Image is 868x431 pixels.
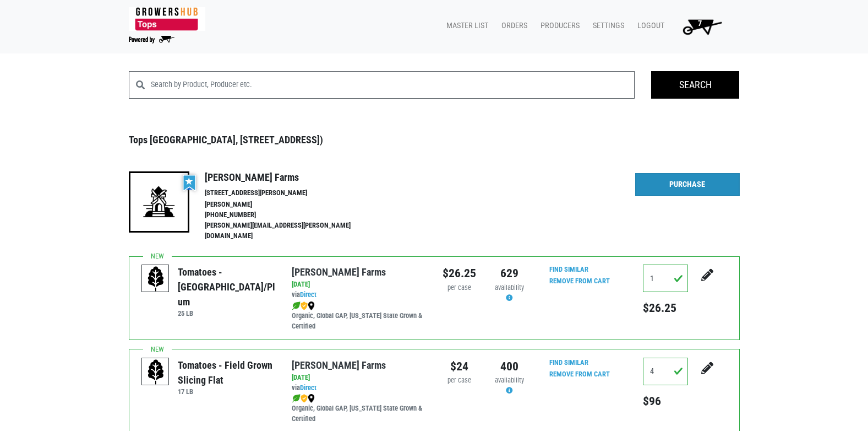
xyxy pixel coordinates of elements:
[543,368,616,381] input: Remove From Cart
[292,359,386,371] a: [PERSON_NAME] Farms
[584,15,629,36] a: Settings
[651,71,739,99] input: Search
[129,134,740,146] h3: Tops [GEOGRAPHIC_DATA], [STREET_ADDRESS])
[443,358,476,375] div: $24
[698,19,702,28] span: 7
[292,290,425,300] div: via
[142,265,170,293] img: placeholder-variety-43d6402dacf2d531de610a020419775a.svg
[493,265,526,282] div: 629
[292,266,386,278] a: [PERSON_NAME] Farms
[300,384,316,392] a: Direct
[129,36,174,44] img: Powered by Big Wheelbarrow
[178,309,275,317] h6: 25 LB
[678,15,727,37] img: Cart
[643,358,688,385] input: Qty
[643,265,688,292] input: Qty
[178,358,275,387] div: Tomatoes - Field Grown Slicing Flat
[178,265,275,309] div: Tomatoes - [GEOGRAPHIC_DATA]/Plum
[205,188,374,198] li: [STREET_ADDRESS][PERSON_NAME]
[643,394,688,408] h5: $96
[292,301,301,310] img: leaf-e5c59151409436ccce96b2ca1b28e03c.png
[292,279,425,290] div: [DATE]
[443,375,476,386] div: per case
[443,265,476,282] div: $26.25
[438,15,493,36] a: Master List
[493,358,526,375] div: 400
[308,301,315,310] img: map_marker-0e94453035b3232a4d21701695807de9.png
[292,383,425,394] div: via
[292,394,301,403] img: leaf-e5c59151409436ccce96b2ca1b28e03c.png
[549,265,588,273] a: Find Similar
[300,290,316,299] a: Direct
[643,301,688,315] h5: $26.25
[292,300,425,332] div: Organic, Global GAP, [US_STATE] State Grown & Certified
[301,394,308,403] img: safety-e55c860ca8c00a9c171001a62a92dabd.png
[308,394,315,403] img: map_marker-0e94453035b3232a4d21701695807de9.png
[178,387,275,396] h6: 17 LB
[129,171,189,232] img: 19-7441ae2ccb79c876ff41c34f3bd0da69.png
[443,283,476,293] div: per case
[142,358,170,386] img: placeholder-variety-43d6402dacf2d531de610a020419775a.svg
[495,283,524,292] span: availability
[669,15,731,37] a: 7
[495,376,524,384] span: availability
[635,173,740,196] a: Purchase
[129,7,205,31] img: 279edf242af8f9d49a69d9d2afa010fb.png
[205,200,374,210] li: [PERSON_NAME]
[205,171,374,184] h4: [PERSON_NAME] Farms
[292,393,425,424] div: Organic, Global GAP, [US_STATE] State Grown & Certified
[301,301,308,310] img: safety-e55c860ca8c00a9c171001a62a92dabd.png
[532,15,584,36] a: Producers
[543,275,616,288] input: Remove From Cart
[629,15,669,36] a: Logout
[549,358,588,367] a: Find Similar
[292,373,425,383] div: [DATE]
[205,210,374,220] li: [PHONE_NUMBER]
[151,71,635,99] input: Search by Product, Producer etc.
[493,15,532,36] a: Orders
[205,220,374,241] li: [PERSON_NAME][EMAIL_ADDRESS][PERSON_NAME][DOMAIN_NAME]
